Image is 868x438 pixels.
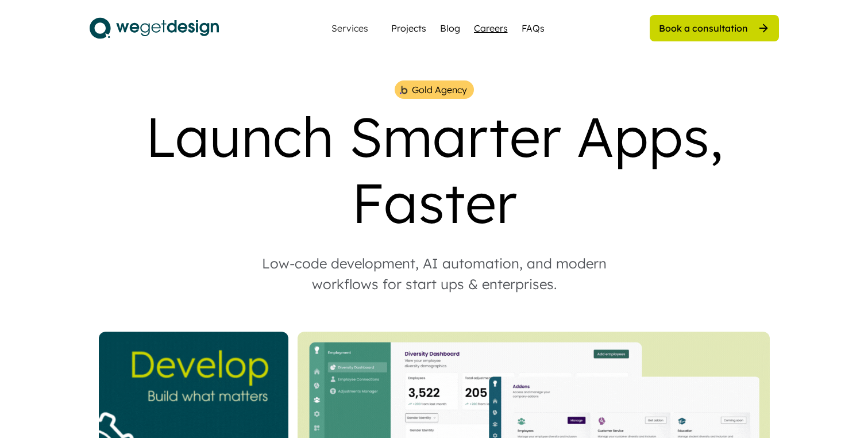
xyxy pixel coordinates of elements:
[90,14,219,43] img: logo.svg
[239,253,630,294] div: Low-code development, AI automation, and modern workflows for start ups & enterprises.
[440,21,460,35] a: Blog
[90,103,779,236] div: Launch Smarter Apps, Faster
[522,21,545,35] a: FAQs
[399,84,408,95] img: bubble%201.png
[391,21,426,35] a: Projects
[327,24,373,33] div: Services
[659,22,748,34] div: Book a consultation
[474,21,508,35] a: Careers
[412,83,467,97] div: Gold Agency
